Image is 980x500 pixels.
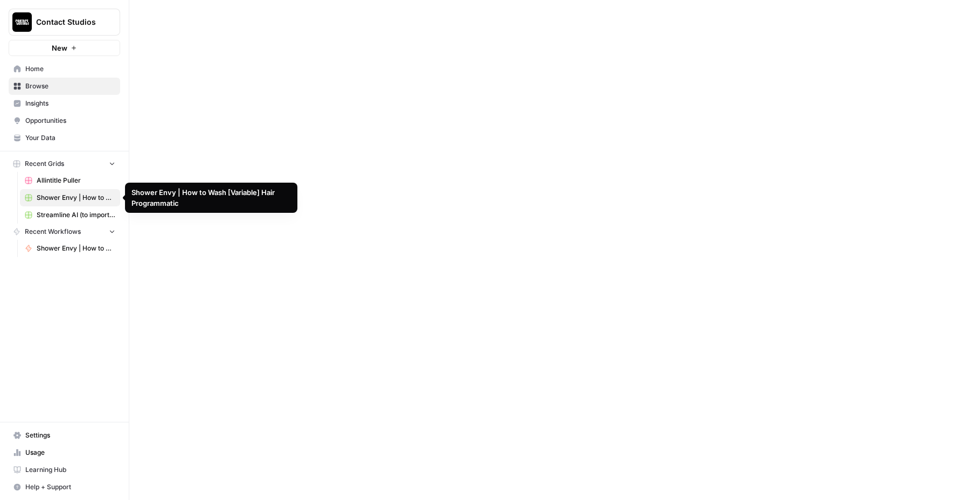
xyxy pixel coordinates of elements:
a: Home [9,60,120,78]
span: Recent Grids [25,159,64,169]
a: Allintitle Puller [20,172,120,189]
a: Shower Envy | How to Wash [Variable] Hair Programmatic [20,189,120,206]
span: Learning Hub [25,465,115,475]
button: Recent Grids [9,156,120,172]
button: Workspace: Contact Studios [9,9,120,36]
span: Your Data [25,133,115,143]
span: Recent Workflows [25,227,81,237]
span: Settings [25,430,115,440]
button: New [9,40,120,56]
span: Allintitle Puller [37,176,115,185]
a: Usage [9,444,120,461]
a: Streamline AI (to import) - Streamline AI Import.csv [20,206,120,224]
a: Opportunities [9,112,120,129]
img: Contact Studios Logo [12,12,32,32]
a: Shower Envy | How to Wash [Variable] Hair [20,240,120,257]
span: Home [25,64,115,74]
button: Help + Support [9,478,120,496]
a: Learning Hub [9,461,120,478]
span: Streamline AI (to import) - Streamline AI Import.csv [37,210,115,220]
span: Opportunities [25,116,115,126]
span: Help + Support [25,482,115,492]
span: Browse [25,81,115,91]
a: Browse [9,78,120,95]
a: Insights [9,95,120,112]
a: Your Data [9,129,120,147]
a: Settings [9,427,120,444]
span: Shower Envy | How to Wash [Variable] Hair Programmatic [37,193,115,203]
button: Recent Workflows [9,224,120,240]
span: Usage [25,448,115,457]
span: Insights [25,99,115,108]
span: Contact Studios [36,17,101,27]
span: Shower Envy | How to Wash [Variable] Hair [37,244,115,253]
span: New [52,43,67,53]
